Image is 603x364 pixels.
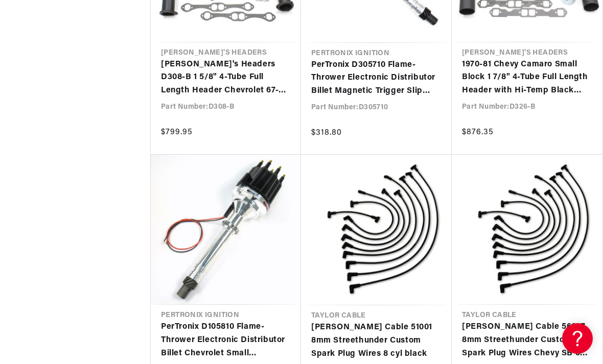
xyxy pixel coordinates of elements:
a: [PERSON_NAME] Cable 56027 8mm Streethunder Custom Spark Plug Wires Chevy SB ovc 90 deg [462,321,592,360]
a: PerTronix D305710 Flame-Thrower Electronic Distributor Billet Magnetic Trigger Slip Collar Chevro... [311,59,442,98]
a: [PERSON_NAME] Cable 51001 8mm Streethunder Custom Spark Plug Wires 8 cyl black [311,321,442,360]
a: 1970-81 Chevy Camaro Small Block 1 7/8" 4-Tube Full Length Header with Hi-Temp Black Coating [462,58,592,98]
a: [PERSON_NAME]'s Headers D308-B 1 5/8" 4-Tube Full Length Header Chevrolet 67-81 Camaro 64-77 Chev... [161,58,291,98]
a: PerTronix D105810 Flame-Thrower Electronic Distributor Billet Chevrolet Small Block/Big Block Sli... [161,321,291,360]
